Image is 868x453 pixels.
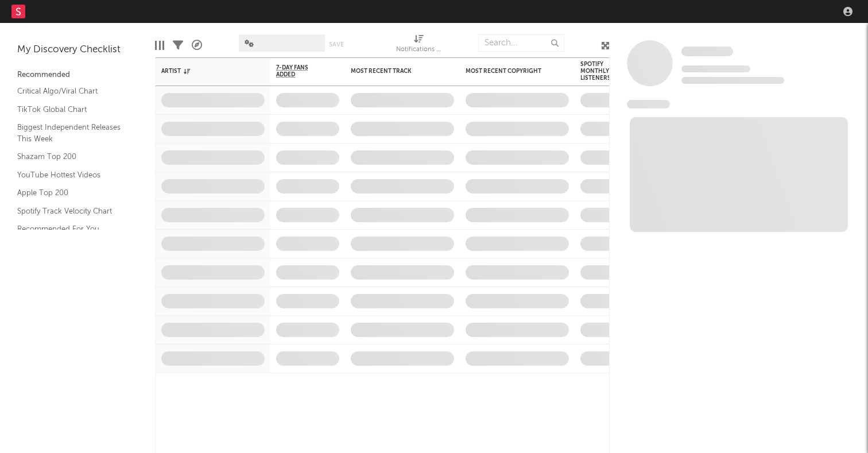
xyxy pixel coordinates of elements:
[478,34,564,52] input: Search...
[17,187,126,199] a: Apple Top 200
[192,29,202,62] div: A&R Pipeline
[17,150,126,163] a: Shazam Top 200
[276,64,322,78] span: 7-Day Fans Added
[17,223,126,235] a: Recommended For You
[17,205,126,218] a: Spotify Track Velocity Chart
[17,169,126,181] a: YouTube Hottest Videos
[17,103,126,116] a: TikTok Global Chart
[396,29,442,62] div: Notifications (Artist)
[17,121,126,145] a: Biggest Independent Releases This Week
[580,61,621,82] div: Spotify Monthly Listeners
[681,65,750,72] span: Tracking Since: [DATE]
[396,43,442,57] div: Notifications (Artist)
[329,41,344,48] button: Save
[681,47,733,56] span: Some Artist
[17,68,138,82] div: Recommended
[351,68,437,75] div: Most Recent Track
[173,29,183,62] div: Filters
[155,29,164,62] div: Edit Columns
[627,100,670,109] span: News Feed
[17,43,138,57] div: My Discovery Checklist
[466,68,552,75] div: Most Recent Copyright
[17,85,126,98] a: Critical Algo/Viral Chart
[161,68,247,75] div: Artist
[681,46,733,57] a: Some Artist
[681,77,784,84] span: 0 fans last week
